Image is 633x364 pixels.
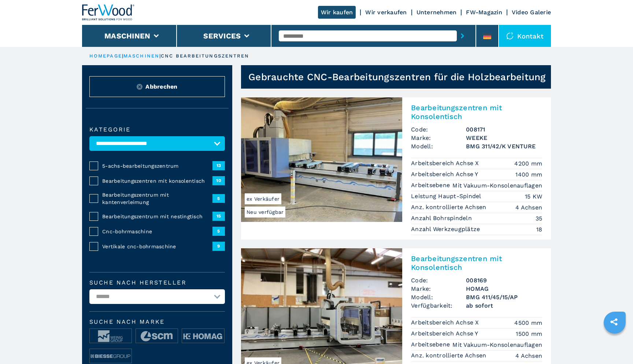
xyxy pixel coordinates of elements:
[365,9,407,16] a: Wir verkaufen
[466,301,542,310] span: ab sofort
[411,301,466,310] span: Verfügbarkeit:
[602,331,628,359] iframe: Chat
[411,103,542,121] h2: Bearbeitungszentren mit Konsolentisch
[248,71,546,83] h1: Gebrauchte CNC-Bearbeitungszentren für die Holzbearbeitung
[466,293,542,301] h3: BMG 411/45/15/AP
[90,329,132,343] img: image
[137,84,142,90] img: Reset
[102,213,212,220] span: Bearbeitungszentrum mit nestingtisch
[411,134,466,142] span: Marke:
[411,293,466,301] span: Modell:
[506,32,514,40] img: Kontakt
[466,285,542,293] h3: HOMAG
[466,9,502,16] a: FW-Magazin
[161,53,249,59] p: cnc bearbeitungszentren
[102,228,212,235] span: Cnc-bohrmaschine
[525,192,542,201] em: 15 KW
[123,53,159,59] a: maschinen
[245,193,281,204] span: ex Verkäufer
[411,159,481,167] p: Arbeitsbereich Achse X
[212,227,225,235] span: 5
[466,142,542,151] h3: BMG 311/42/K VENTURE
[82,4,135,21] img: Ferwood
[136,329,178,343] img: image
[411,181,452,189] p: Arbeitsebene
[411,254,542,272] h2: Bearbeitungszentren mit Konsolentisch
[159,53,161,59] span: |
[605,313,623,331] a: sharethis
[499,25,551,47] div: Kontakt
[122,53,123,59] span: |
[411,225,482,233] p: Anzahl Werkzeugplätze
[89,280,225,286] label: Suche nach Hersteller
[466,134,542,142] h3: WEEKE
[452,181,542,190] em: Mit Vakuum-Konsolenauflagen
[89,319,225,325] span: Suche nach Marke
[241,97,551,239] a: Bearbeitungszentren mit Konsolentisch WEEKE BMG 311/42/K VENTURENeu verfügbarex VerkäuferBearbeit...
[203,31,241,40] button: Services
[104,31,150,40] button: Maschinen
[411,142,466,151] span: Modell:
[102,177,212,185] span: Bearbeitungszentren mit konsolentisch
[457,27,468,44] button: submit-button
[411,341,452,349] p: Arbeitsebene
[452,341,542,349] em: Mit Vakuum-Konsolenauflagen
[536,225,543,234] em: 18
[411,319,481,327] p: Arbeitsbereich Achse X
[466,125,542,134] h3: 008171
[89,76,225,97] button: ResetAbbrechen
[411,125,466,134] span: Code:
[514,159,542,168] em: 4200 mm
[515,170,542,179] em: 1400 mm
[318,6,356,19] a: Wir kaufen
[212,212,225,220] span: 15
[102,243,212,250] span: Vertikale cnc-bohrmaschine
[411,330,480,338] p: Arbeitsbereich Achse Y
[212,176,225,185] span: 10
[411,214,474,222] p: Anzahl Bohrspindeln
[241,97,402,222] img: Bearbeitungszentren mit Konsolentisch WEEKE BMG 311/42/K VENTURE
[90,349,132,364] img: image
[182,329,224,343] img: image
[89,53,122,59] a: HOMEPAGE
[89,127,225,133] label: Kategorie
[102,191,212,206] span: Bearbeitungszentrum mit kantenverleimung
[212,161,225,170] span: 13
[516,330,542,338] em: 1500 mm
[145,82,177,91] span: Abbrechen
[212,194,225,203] span: 5
[411,285,466,293] span: Marke:
[411,170,480,178] p: Arbeitsbereich Achse Y
[514,319,542,327] em: 4500 mm
[411,203,488,211] p: Anz. kontrollierte Achsen
[466,276,542,285] h3: 008169
[536,214,543,223] em: 35
[411,276,466,285] span: Code:
[245,207,285,218] span: Neu verfügbar
[515,203,542,212] em: 4 Achsen
[212,242,225,250] span: 9
[411,352,488,360] p: Anz. kontrollierte Achsen
[411,192,483,200] p: Leistung Haupt-Spindel
[512,9,551,16] a: Video Galerie
[417,9,457,16] a: Unternehmen
[102,162,212,170] span: 5-achs-bearbeitungszentrum
[515,352,542,360] em: 4 Achsen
